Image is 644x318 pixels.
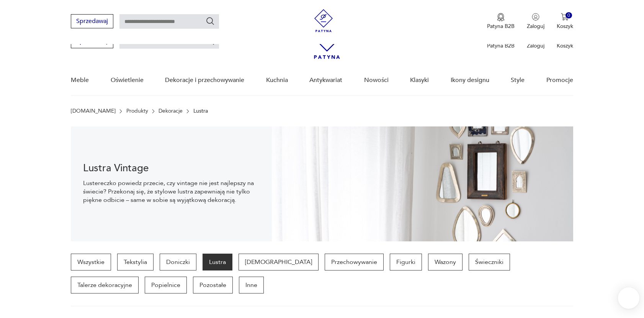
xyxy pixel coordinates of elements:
[487,13,515,30] button: Patyna B2B
[527,13,544,30] button: Zaloguj
[487,42,515,49] p: Patyna B2B
[83,164,260,173] h1: Lustra Vintage
[325,254,384,270] a: Przechowywanie
[451,66,489,95] a: Ikony designu
[272,126,573,241] img: Lustra
[561,13,569,21] img: Ikona koszyka
[159,108,183,114] a: Dekoracje
[557,42,573,49] p: Koszyk
[532,13,539,21] img: Ikonka użytkownika
[239,277,264,293] a: Inne
[117,254,154,270] a: Tekstylia
[165,66,244,95] a: Dekoracje i przechowywanie
[618,287,639,309] iframe: Smartsupp widget button
[546,66,573,95] a: Promocje
[71,39,113,44] a: Sprzedawaj
[126,108,148,114] a: Produkty
[266,66,288,95] a: Kuchnia
[390,254,422,270] a: Figurki
[312,9,335,32] img: Patyna - sklep z meblami i dekoracjami vintage
[364,66,389,95] a: Nowości
[428,254,463,270] a: Wazony
[203,254,232,270] a: Lustra
[309,66,342,95] a: Antykwariat
[469,254,510,270] a: Świeczniki
[557,13,573,30] button: 0Koszyk
[71,19,113,25] a: Sprzedawaj
[557,23,573,30] p: Koszyk
[193,277,233,293] a: Pozostałe
[83,179,260,204] p: Lustereczko powiedz przecie, czy vintage nie jest najlepszy na świecie? Przekonaj się, że stylowe...
[487,13,515,30] a: Ikona medaluPatyna B2B
[527,23,544,30] p: Zaloguj
[71,254,111,270] a: Wszystkie
[71,277,139,293] a: Talerze dekoracyjne
[160,254,196,270] a: Doniczki
[497,13,505,21] img: Ikona medalu
[511,66,525,95] a: Style
[527,42,544,49] p: Zaloguj
[206,16,215,26] button: Szukaj
[566,12,572,19] div: 0
[71,66,89,95] a: Meble
[71,14,113,28] button: Sprzedawaj
[71,108,116,114] a: [DOMAIN_NAME]
[193,108,208,114] p: Lustra
[145,277,187,293] a: Popielnice
[239,254,319,270] a: [DEMOGRAPHIC_DATA]
[410,66,429,95] a: Klasyki
[111,66,144,95] a: Oświetlenie
[487,23,515,30] p: Patyna B2B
